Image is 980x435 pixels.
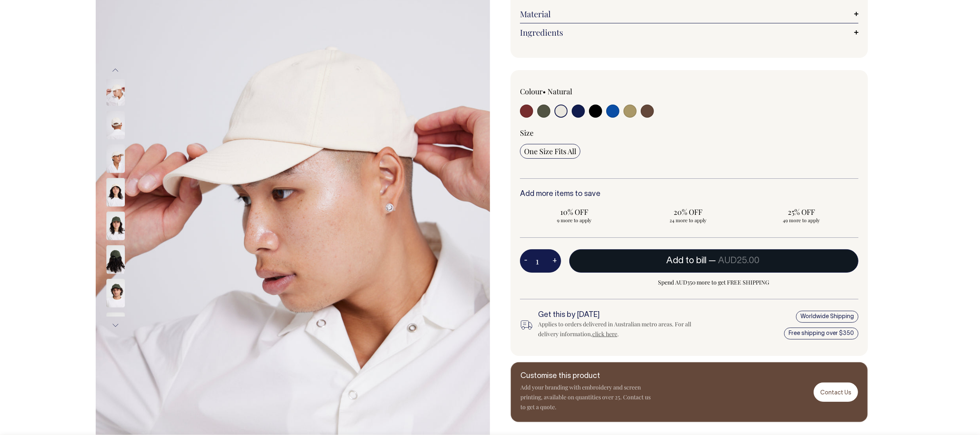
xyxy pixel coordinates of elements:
input: 20% OFF 24 more to apply [634,205,743,226]
a: Ingredients [520,27,858,37]
a: Contact Us [814,383,858,402]
span: AUD25.00 [718,257,759,265]
span: 10% OFF [524,207,625,217]
span: 25% OFF [751,207,852,217]
button: Add to bill —AUD25.00 [569,249,858,272]
img: natural [106,178,125,207]
div: Size [520,128,858,138]
p: Add your branding with embroidery and screen printing, available on quantities over 25. Contact u... [520,383,652,412]
img: natural [106,77,125,106]
span: — [709,257,761,265]
span: 24 more to apply [638,217,738,223]
img: natural [106,144,125,173]
img: natural [106,111,125,139]
span: Add to bill [666,257,706,265]
img: olive [106,279,125,307]
img: olive [106,212,125,240]
a: Material [520,9,858,19]
span: One Size Fits All [524,146,576,156]
h6: Get this by [DATE] [538,311,705,319]
button: Previous [109,61,122,80]
button: - [520,253,531,269]
input: 25% OFF 49 more to apply [747,205,856,226]
span: 49 more to apply [751,217,852,223]
img: olive [106,245,125,274]
h6: Add more items to save [520,190,858,198]
span: 20% OFF [638,207,738,217]
label: Natural [548,87,572,96]
input: One Size Fits All [520,144,580,159]
button: Next [109,317,122,335]
button: + [548,253,561,269]
input: 10% OFF 9 more to apply [520,205,629,226]
span: 9 more to apply [524,217,625,223]
div: Applies to orders delivered in Australian metro areas. For all delivery information, . [538,319,705,339]
h6: Customise this product [520,372,652,380]
img: olive [106,312,125,341]
span: Spend AUD350 more to get FREE SHIPPING [569,278,858,287]
span: • [543,87,546,96]
a: click here [592,330,617,338]
div: Colour [520,87,656,96]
